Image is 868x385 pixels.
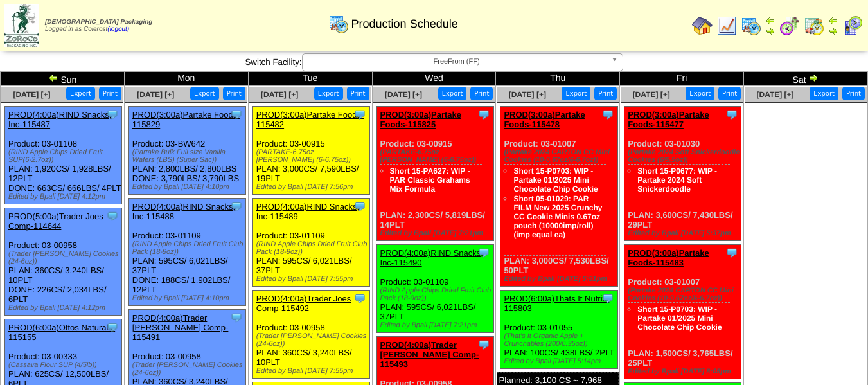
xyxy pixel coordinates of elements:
[45,19,152,33] span: Logged in as Colerost
[256,332,369,348] div: (Trader [PERSON_NAME] Cookies (24-6oz))
[132,240,245,256] div: (RIND Apple Chips Dried Fruit Club Pack (18-9oz))
[132,183,245,191] div: Edited by Bpali [DATE] 4:10pm
[380,287,493,302] div: (RIND Apple Chips Dried Fruit Club Pack (18-9oz))
[13,90,50,99] a: [DATE] [+]
[353,292,366,305] img: Tooltip
[256,183,369,191] div: Edited by Bpali [DATE] 7:56pm
[620,72,744,86] td: Fri
[48,73,58,83] img: arrowleft.gif
[390,166,470,193] a: Short 15-PA627: WIP - PAR Classic Grahams Mix Formula
[842,15,863,36] img: calendarcustomer.gif
[500,107,617,287] div: Product: 03-01007 PLAN: 3,000CS / 7,530LBS / 50PLT
[5,208,122,316] div: Product: 03-00958 PLAN: 360CS / 3,240LBS / 10PLT DONE: 226CS / 2,034LBS / 6PLT
[765,26,775,36] img: arrowright.gif
[628,110,709,129] a: PROD(3:00a)Partake Foods-115477
[132,361,245,377] div: (Trader [PERSON_NAME] Cookies (24-6oz))
[132,294,245,302] div: Edited by Bpali [DATE] 4:10pm
[504,294,609,313] a: PROD(6:00a)Thats It Nutriti-115803
[252,107,369,195] div: Product: 03-00915 PLAN: 3,000CS / 7,590LBS / 19PLT
[8,148,121,164] div: (RIND Apple Chips Dried Fruit SUP(6-2.7oz))
[248,72,372,86] td: Tue
[601,108,614,121] img: Tooltip
[628,148,741,164] div: (Partake 2024 Soft Snickerdoodle Cookies (6/5.5oz))
[628,368,741,375] div: Edited by Bpali [DATE] 8:05pm
[256,148,369,164] div: (PARTAKE-6.75oz [PERSON_NAME] (6-6.75oz))
[779,15,800,36] img: calendarblend.gif
[1,72,125,86] td: Sun
[230,108,243,121] img: Tooltip
[804,15,824,36] img: calendarinout.gif
[8,323,115,342] a: PROD(6:00a)Ottos Naturals-115155
[716,15,737,36] img: line_graph.gif
[5,107,122,204] div: Product: 03-01108 PLAN: 1,920CS / 1,928LBS / 12PLT DONE: 663CS / 666LBS / 4PLT
[725,108,738,121] img: Tooltip
[692,15,713,36] img: home.gif
[128,107,245,195] div: Product: 03-BW642 PLAN: 2,800LBS / 2,800LBS DONE: 3,790LBS / 3,790LBS
[8,193,121,201] div: Edited by Bpali [DATE] 4:12pm
[256,240,369,256] div: (RIND Apple Chips Dried Fruit Club Pack (18-9oz))
[8,211,103,231] a: PROD(5:00a)Trader Joes Comp-114644
[230,311,243,324] img: Tooltip
[744,72,868,86] td: Sat
[256,275,369,283] div: Edited by Bpali [DATE] 7:55pm
[601,292,614,305] img: Tooltip
[385,90,422,99] a: [DATE] [+]
[380,248,483,267] a: PROD(4:00a)RIND Snacks, Inc-115490
[810,87,838,100] button: Export
[372,72,496,86] td: Wed
[470,87,493,100] button: Print
[828,15,838,26] img: arrowleft.gif
[504,275,617,283] div: Edited by Bpali [DATE] 5:51pm
[624,107,741,241] div: Product: 03-01030 PLAN: 3,600CS / 7,430LBS / 29PLT
[190,87,219,100] button: Export
[504,148,617,164] div: (Partake 2024 CARTON CC Mini Cookies (10-0.67oz/6-6.7oz))
[8,250,121,265] div: (Trader [PERSON_NAME] Cookies (24-6oz))
[376,107,493,241] div: Product: 03-00915 PLAN: 2,300CS / 5,819LBS / 14PLT
[106,108,119,121] img: Tooltip
[562,87,590,100] button: Export
[256,202,359,221] a: PROD(4:00a)RIND Snacks, Inc-115489
[347,87,369,100] button: Print
[132,313,229,342] a: PROD(4:00a)Trader [PERSON_NAME] Comp-115491
[633,90,670,99] a: [DATE] [+]
[380,321,493,329] div: Edited by Bpali [DATE] 7:21pm
[106,210,119,222] img: Tooltip
[45,19,152,26] span: [DEMOGRAPHIC_DATA] Packaging
[686,87,714,100] button: Export
[230,200,243,213] img: Tooltip
[8,361,121,369] div: (Cassava Flour SUP (4/5lb))
[513,166,598,193] a: Short 15-P0703: WIP - Partake 01/2025 Mini Chocolate Chip Cookie
[477,246,490,259] img: Tooltip
[842,87,865,100] button: Print
[256,367,369,375] div: Edited by Bpali [DATE] 7:55pm
[741,15,761,36] img: calendarprod.gif
[256,110,364,129] a: PROD(3:00a)Partake Foods-115482
[500,291,617,369] div: Product: 03-01055 PLAN: 100CS / 438LBS / 2PLT
[261,90,298,99] a: [DATE] [+]
[132,148,245,164] div: (Partake Bulk Full size Vanilla Wafers (LBS) (Super Sac))
[509,90,546,99] span: [DATE] [+]
[756,90,793,99] a: [DATE] [+]
[106,321,119,334] img: Tooltip
[594,87,617,100] button: Print
[438,87,467,100] button: Export
[8,304,121,312] div: Edited by Bpali [DATE] 4:12pm
[308,54,606,69] span: FreeFrom (FF)
[132,110,240,129] a: PROD(3:00a)Partake Foods-115829
[380,229,493,237] div: Edited by Bpali [DATE] 7:21pm
[628,248,709,267] a: PROD(3:00a)Partake Foods-115483
[637,166,717,193] a: Short 15-P0677: WIP - Partake 2024 Soft Snickerdoodle
[223,87,245,100] button: Print
[477,108,490,121] img: Tooltip
[66,87,95,100] button: Export
[252,291,369,379] div: Product: 03-00958 PLAN: 360CS / 3,240LBS / 10PLT
[477,338,490,351] img: Tooltip
[353,108,366,121] img: Tooltip
[137,90,174,99] span: [DATE] [+]
[513,194,602,239] a: Short 05-01029: PAR FILM New 2025 Crunchy CC Cookie Minis 0.67oz pouch (10000imp/roll) (imp equal...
